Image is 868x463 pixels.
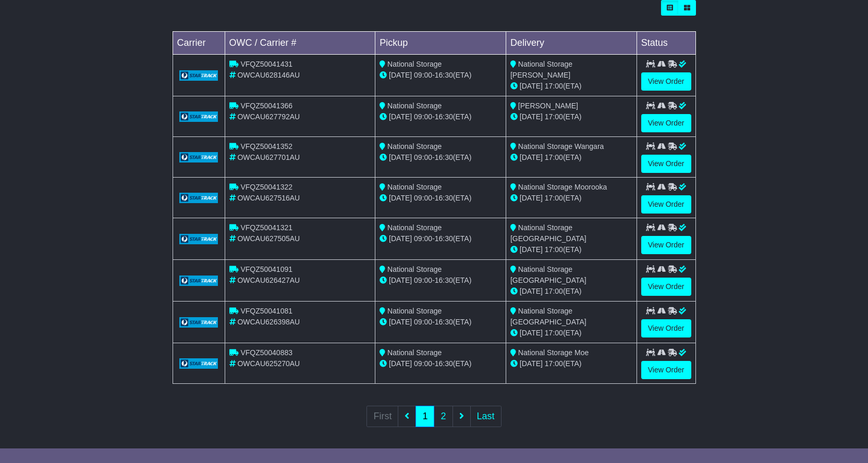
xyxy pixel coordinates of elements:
span: OWCAU627792AU [237,112,300,121]
span: National Storage [387,223,442,232]
span: 09:00 [414,234,432,243]
span: 17:00 [545,194,563,202]
span: [DATE] [389,112,412,121]
span: VFQZ50041431 [240,60,292,68]
span: National Storage [PERSON_NAME] [510,60,572,79]
span: OWCAU625270AU [237,359,300,368]
span: 09:00 [414,194,432,202]
div: (ETA) [510,328,632,339]
span: National Storage [387,265,442,273]
span: OWCAU627505AU [237,234,300,243]
span: [DATE] [389,194,412,202]
span: National Storage [387,183,442,191]
div: - (ETA) [380,111,502,122]
div: - (ETA) [380,275,502,286]
a: View Order [641,114,691,132]
a: View Order [641,195,691,214]
span: 09:00 [414,153,432,161]
span: 17:00 [545,329,563,337]
span: National Storage [387,348,442,357]
span: 09:00 [414,276,432,284]
span: VFQZ50041091 [240,265,292,273]
span: [DATE] [389,359,412,368]
span: 17:00 [545,153,563,161]
span: 17:00 [545,245,563,254]
span: OWCAU628146AU [237,71,300,79]
span: National Storage Wangara [518,142,604,151]
span: 17:00 [545,82,563,90]
div: (ETA) [510,358,632,369]
span: [DATE] [389,234,412,243]
span: National Storage [GEOGRAPHIC_DATA] [510,265,586,284]
span: [DATE] [520,82,543,90]
span: [DATE] [520,153,543,161]
span: [DATE] [520,359,543,368]
img: GetCarrierServiceLogo [179,317,218,328]
span: 09:00 [414,318,432,326]
span: 17:00 [545,359,563,368]
span: OWCAU626398AU [237,318,300,326]
span: 09:00 [414,359,432,368]
span: [DATE] [389,318,412,326]
span: 16:30 [435,234,453,243]
span: [DATE] [520,194,543,202]
img: GetCarrierServiceLogo [179,193,218,203]
span: VFQZ50041081 [240,307,292,315]
span: National Storage [GEOGRAPHIC_DATA] [510,307,586,326]
div: (ETA) [510,193,632,204]
td: Delivery [506,32,637,55]
span: 16:30 [435,194,453,202]
span: VFQZ50041321 [240,223,292,232]
span: VFQZ50041352 [240,142,292,151]
img: GetCarrierServiceLogo [179,70,218,81]
div: (ETA) [510,81,632,92]
div: - (ETA) [380,70,502,81]
span: 16:30 [435,318,453,326]
span: VFQZ50040883 [240,348,292,357]
span: 09:00 [414,112,432,121]
span: OWCAU626427AU [237,276,300,284]
span: 17:00 [545,287,563,295]
span: [DATE] [389,71,412,79]
td: Carrier [173,32,225,55]
span: 16:30 [435,71,453,79]
span: 16:30 [435,359,453,368]
img: GetCarrierServiceLogo [179,152,218,162]
img: GetCarrierServiceLogo [179,358,218,369]
a: View Order [641,278,691,296]
div: (ETA) [510,286,632,297]
span: [DATE] [520,112,543,121]
span: [PERSON_NAME] [518,102,578,110]
span: [DATE] [389,153,412,161]
span: VFQZ50041322 [240,183,292,191]
div: - (ETA) [380,152,502,163]
span: [DATE] [389,276,412,284]
a: View Order [641,155,691,173]
a: View Order [641,319,691,337]
span: OWCAU627516AU [237,194,300,202]
td: OWC / Carrier # [225,32,375,55]
img: GetCarrierServiceLogo [179,234,218,244]
a: 2 [434,406,453,427]
span: VFQZ50041366 [240,102,292,110]
td: Status [637,32,695,55]
span: 17:00 [545,112,563,121]
a: View Order [641,72,691,91]
span: [DATE] [520,245,543,254]
span: OWCAU627701AU [237,153,300,161]
span: National Storage [GEOGRAPHIC_DATA] [510,223,586,243]
div: (ETA) [510,152,632,163]
span: National Storage Moorooka [518,183,607,191]
div: - (ETA) [380,358,502,369]
a: 1 [415,406,434,427]
span: [DATE] [520,329,543,337]
span: National Storage [387,102,442,110]
span: National Storage [387,307,442,315]
span: 16:30 [435,276,453,284]
a: View Order [641,361,691,379]
span: National Storage [387,60,442,68]
img: GetCarrierServiceLogo [179,276,218,286]
span: 16:30 [435,112,453,121]
div: - (ETA) [380,317,502,328]
a: View Order [641,236,691,254]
